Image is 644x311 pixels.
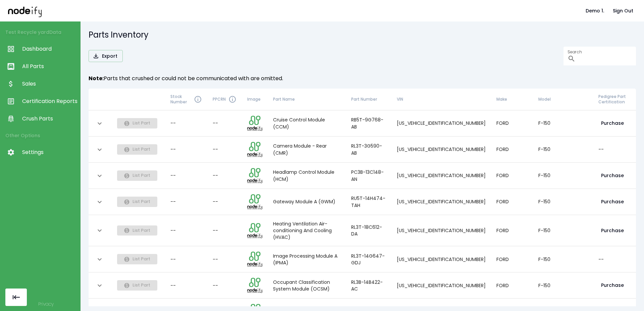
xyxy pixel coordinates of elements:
div: -- [170,172,202,179]
td: F-150 [533,189,593,215]
td: FORD [491,215,533,246]
span: Certification Reports [22,97,77,105]
td: FORD [491,246,533,272]
td: F-150 [533,163,593,189]
img: nodeify [8,4,42,17]
td: PC3B-13C148-AN [346,163,391,189]
button: Purchase [598,196,627,208]
button: Purchase [598,169,627,182]
button: expand row [94,196,105,208]
td: [US_VEHICLE_IDENTIFICATION_NUMBER] [391,137,491,163]
img: part image [247,142,262,157]
strong: Note: [89,74,104,82]
td: RB5T-9G768-AB [346,110,391,137]
div: PPCRN [213,95,236,103]
td: FORD [491,163,533,189]
span: Dashboard [22,45,77,53]
div: -- [170,146,202,153]
th: Part Number [346,89,391,110]
span: Must have an active sales channel before parts can be listed [117,172,157,178]
td: F-150 [533,215,593,246]
div: -- [170,256,202,263]
td: F-150 [533,272,593,299]
button: expand row [94,170,105,182]
button: expand row [94,144,105,155]
th: Make [491,89,533,110]
span: Crush Parts [22,115,77,123]
button: expand row [94,225,105,236]
button: Demo 1. [583,5,607,17]
td: RL3T-14G647-GDJ [346,246,391,272]
td: F-150 [533,110,593,137]
td: Image Processing Module A (IPMA) [268,246,346,272]
button: expand row [94,118,105,129]
td: Occupant Classification System Module (OCSM) [268,272,346,299]
td: [US_VEHICLE_IDENTIFICATION_NUMBER] [391,272,491,299]
td: FORD [491,189,533,215]
td: [US_VEHICLE_IDENTIFICATION_NUMBER] [391,246,491,272]
td: [US_VEHICLE_IDENTIFICATION_NUMBER] [391,110,491,137]
button: Purchase [598,117,627,129]
span: Must have an active sales channel before parts can be listed [117,146,157,152]
button: Export [89,50,123,62]
td: Camera Module - Rear (CMR) [268,137,346,163]
span: Must have an active sales channel before parts can be listed [117,281,157,288]
td: FORD [491,110,533,137]
td: -- [593,246,636,272]
img: part image [247,252,262,267]
button: Purchase [598,224,627,237]
th: VIN [391,89,491,110]
img: part image [247,194,262,209]
div: -- [170,120,202,126]
label: Search [568,49,582,55]
img: part image [247,116,262,131]
span: Must have an active sales channel before parts can be listed [117,198,157,205]
th: Model [533,89,593,110]
td: RU5T-14H474-TAH [346,189,391,215]
th: Part Name [268,89,346,110]
a: Privacy [38,301,54,307]
button: expand row [94,280,105,291]
button: expand row [94,254,105,265]
h6: Parts that crushed or could not be communicated with are omitted. [89,74,636,83]
td: -- [207,189,242,215]
th: Image [242,89,268,110]
td: -- [207,163,242,189]
img: part image [247,168,262,183]
span: Must have an active sales channel before parts can be listed [117,227,157,234]
div: -- [170,198,202,205]
th: Pedigree Part Certification [593,89,636,110]
div: -- [170,227,202,234]
td: RL3T-18C612-DA [346,215,391,246]
button: Purchase [598,279,627,292]
img: part image [247,278,262,293]
td: Heating Ventilation Air-conditioning And Cooling (HVAC) [268,215,346,246]
td: -- [207,215,242,246]
td: RL3T-3G590-AB [346,137,391,163]
td: -- [207,110,242,137]
h5: Parts Inventory [89,30,636,40]
td: Cruise Control Module (CCM) [268,110,346,137]
td: FORD [491,272,533,299]
td: [US_VEHICLE_IDENTIFICATION_NUMBER] [391,163,491,189]
td: -- [207,272,242,299]
td: [US_VEHICLE_IDENTIFICATION_NUMBER] [391,215,491,246]
span: Must have an active sales channel before parts can be listed [117,119,157,126]
div: Stock Number [170,94,202,105]
td: FORD [491,137,533,163]
td: Gateway Module A (GWM) [268,189,346,215]
td: [US_VEHICLE_IDENTIFICATION_NUMBER] [391,189,491,215]
div: -- [170,282,202,289]
td: F-150 [533,246,593,272]
td: Headlamp Control Module (HCM) [268,163,346,189]
span: All Parts [22,62,77,70]
td: F-150 [533,137,593,163]
td: -- [207,246,242,272]
td: -- [207,137,242,163]
td: RL3B-14B422-AC [346,272,391,299]
span: Sales [22,80,77,88]
button: Sign Out [610,5,636,17]
img: part image [247,223,262,238]
td: -- [593,137,636,163]
span: Must have an active sales channel before parts can be listed [117,255,157,262]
